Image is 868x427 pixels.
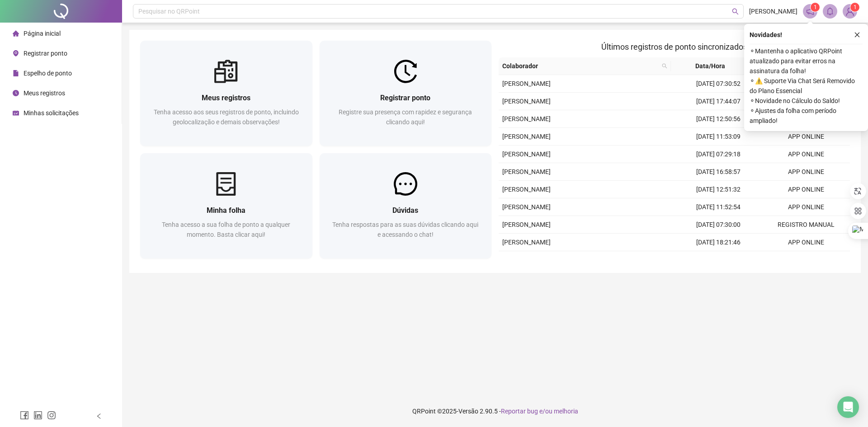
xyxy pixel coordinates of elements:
[675,216,762,234] td: [DATE] 07:30:00
[826,7,834,15] span: bell
[502,61,658,71] span: Colaborador
[750,106,863,126] span: ⚬ Ajustes da folha com período ampliado!
[762,128,850,145] td: APP ONLINE
[24,70,72,77] span: Espelho de ponto
[24,89,65,97] span: Meus registros
[13,90,19,96] span: clock-circle
[749,6,797,16] span: [PERSON_NAME]
[671,57,757,75] th: Data/Hora
[502,115,551,122] span: [PERSON_NAME]
[47,411,56,420] span: instagram
[458,408,478,415] span: Versão
[675,163,762,181] td: [DATE] 16:58:57
[675,61,746,71] span: Data/Hora
[675,75,762,93] td: [DATE] 07:30:52
[33,411,42,420] span: linkedin
[502,239,551,246] span: [PERSON_NAME]
[13,50,19,56] span: environment
[502,150,551,158] span: [PERSON_NAME]
[339,108,472,126] span: Registre sua presença com rapidez e segurança clicando aqui!
[332,221,478,238] span: Tenha respostas para as suas dúvidas clicando aqui e acessando o chat!
[675,128,762,145] td: [DATE] 11:53:09
[202,94,250,102] span: Meus registros
[154,108,299,126] span: Tenha acesso aos seus registros de ponto, incluindo geolocalização e demais observações!
[502,203,551,211] span: [PERSON_NAME]
[122,395,868,427] footer: QRPoint © 2025 - 2.90.5 -
[732,8,739,15] span: search
[502,186,551,193] span: [PERSON_NAME]
[660,59,669,73] span: search
[762,181,850,198] td: APP ONLINE
[502,98,551,105] span: [PERSON_NAME]
[675,93,762,110] td: [DATE] 17:44:07
[843,5,857,18] img: 89868
[762,234,850,251] td: APP ONLINE
[162,221,290,238] span: Tenha acesso a sua folha de ponto a qualquer momento. Basta clicar aqui!
[675,145,762,163] td: [DATE] 07:29:18
[750,96,863,106] span: ⚬ Novidade no Cálculo do Saldo!
[140,153,312,258] a: Minha folhaTenha acesso a sua folha de ponto a qualquer momento. Basta clicar aqui!
[750,46,863,76] span: ⚬ Mantenha o aplicativo QRPoint atualizado para evitar erros na assinatura da folha!
[806,7,814,15] span: notification
[501,408,578,415] span: Reportar bug e/ou melhoria
[762,251,850,269] td: APP ONLINE
[13,110,19,116] span: schedule
[850,3,859,12] sup: Atualize o seu contato no menu Meus Dados
[762,145,850,163] td: APP ONLINE
[502,133,551,140] span: [PERSON_NAME]
[675,251,762,269] td: [DATE] 12:49:19
[20,411,29,420] span: facebook
[207,206,245,215] span: Minha folha
[854,4,857,10] span: 1
[762,198,850,216] td: APP ONLINE
[320,153,492,258] a: DúvidasTenha respostas para as suas dúvidas clicando aqui e acessando o chat!
[675,181,762,198] td: [DATE] 12:51:32
[601,42,747,52] span: Últimos registros de ponto sincronizados
[811,3,820,12] sup: 1
[380,94,430,102] span: Registrar ponto
[750,76,863,96] span: ⚬ ⚠️ Suporte Via Chat Será Removido do Plano Essencial
[675,198,762,216] td: [DATE] 11:52:54
[24,109,79,117] span: Minhas solicitações
[837,396,859,418] div: Open Intercom Messenger
[96,413,102,419] span: left
[762,216,850,234] td: REGISTRO MANUAL
[13,70,19,76] span: file
[13,30,19,37] span: home
[320,41,492,146] a: Registrar pontoRegistre sua presença com rapidez e segurança clicando aqui!
[762,163,850,181] td: APP ONLINE
[854,32,860,38] span: close
[662,63,667,69] span: search
[24,30,61,37] span: Página inicial
[502,168,551,175] span: [PERSON_NAME]
[392,206,418,215] span: Dúvidas
[814,4,817,10] span: 1
[24,50,67,57] span: Registrar ponto
[502,221,551,228] span: [PERSON_NAME]
[675,234,762,251] td: [DATE] 18:21:46
[750,30,782,40] span: Novidades !
[502,80,551,87] span: [PERSON_NAME]
[140,41,312,146] a: Meus registrosTenha acesso aos seus registros de ponto, incluindo geolocalização e demais observa...
[675,110,762,128] td: [DATE] 12:50:56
